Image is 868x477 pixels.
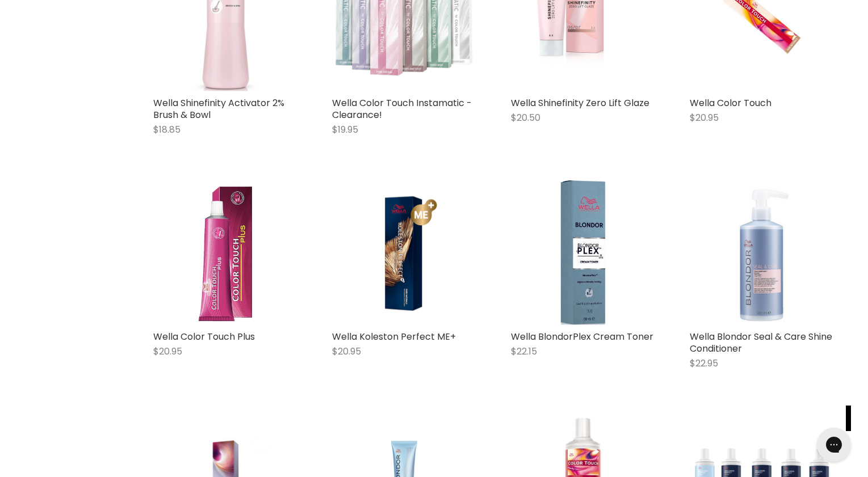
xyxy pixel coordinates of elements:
iframe: Gorgias live chat messenger [811,424,857,466]
span: $20.95 [153,345,182,358]
img: Wella Color Touch Plus [153,180,298,325]
img: Wella Koleston Perfect ME+ [332,180,477,325]
span: $22.15 [511,345,537,358]
a: Wella BlondorPlex Cream Toner [511,330,653,343]
a: Wella Blondor Seal & Care Shine Conditioner [690,180,835,325]
img: Wella BlondorPlex Cream Toner [560,180,605,325]
a: Wella Color Touch [690,96,771,109]
span: $20.50 [511,111,540,124]
a: Wella Color Touch Instamatic - Clearance! [332,96,472,121]
span: $20.95 [690,111,719,124]
a: Wella Shinefinity Activator 2% Brush & Bowl [153,96,284,121]
a: Wella BlondorPlex Cream Toner [511,180,656,325]
a: Wella Shinefinity Zero Lift Glaze [511,96,649,109]
a: Wella Color Touch Plus [153,330,255,343]
a: Wella Blondor Seal & Care Shine Conditioner [690,330,832,355]
span: $20.95 [332,345,361,358]
span: $18.85 [153,123,181,136]
img: Wella Blondor Seal & Care Shine Conditioner [720,180,803,325]
span: $19.95 [332,123,358,136]
a: Wella Koleston Perfect ME+ [332,330,456,343]
span: $22.95 [690,357,718,370]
